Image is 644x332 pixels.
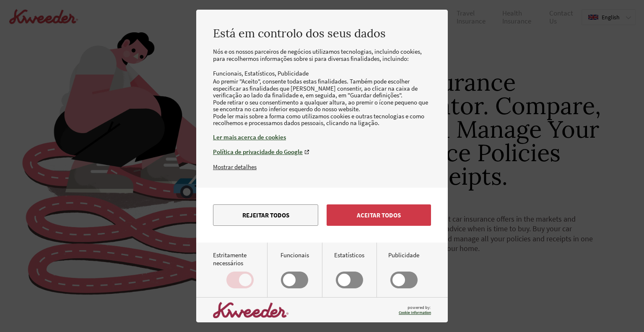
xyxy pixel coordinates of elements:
a: Cookie Information [399,310,431,315]
div: Nós e os nossos parceiros de negócios utilizamos tecnologias, incluindo cookies, para recolhermos... [213,48,431,163]
span: powered by: [399,305,431,315]
img: logo [213,302,288,318]
button: Mostrar detalhes [213,163,257,171]
label: Funcionais [280,251,309,289]
label: Estritamente necessários [213,251,267,289]
li: Publicidade [278,69,309,77]
button: Aceitar todos [327,204,431,226]
button: Rejeitar todos [213,204,318,226]
a: Política de privacidade do Google [213,148,431,156]
a: Ler mais acerca de cookies [213,133,431,141]
h2: Está em controlo dos seus dados [213,26,431,40]
li: Estatísticos [244,69,278,77]
label: Publicidade [388,251,419,289]
label: Estatísticos [334,251,364,289]
li: Funcionais [213,69,244,77]
div: menu [196,188,448,243]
